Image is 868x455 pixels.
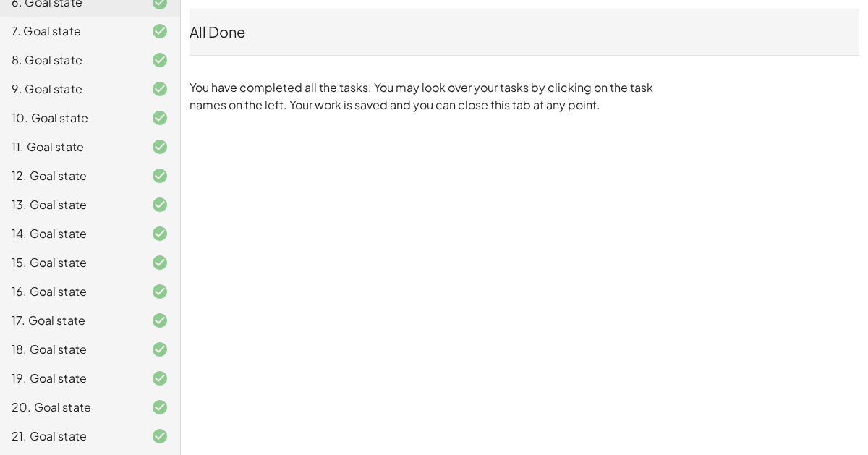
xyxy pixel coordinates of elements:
i: Task finished and correct. [151,399,169,416]
i: Task finished and correct. [151,22,169,40]
div: 20. Goal state [12,399,128,416]
i: Task finished and correct. [151,370,169,387]
div: All Done [190,22,859,42]
div: 19. Goal state [12,370,128,387]
div: 21. Goal state [12,428,128,445]
div: 10. Goal state [12,109,128,127]
i: Task finished and correct. [151,312,169,329]
div: 12. Goal state [12,167,128,184]
i: Task finished and correct. [151,341,169,358]
i: Task finished and correct. [151,225,169,242]
i: Task finished and correct. [151,428,169,445]
div: 11. Goal state [12,138,128,156]
i: Task finished and correct. [151,109,169,127]
i: Task finished and correct. [151,51,169,69]
p: You have completed all the tasks. You may look over your tasks by clicking on the task names on t... [190,79,660,114]
div: 18. Goal state [12,341,128,358]
i: Task finished and correct. [151,167,169,184]
i: Task finished and correct. [151,196,169,213]
div: 15. Goal state [12,254,128,271]
div: 13. Goal state [12,196,128,213]
i: Task finished and correct. [151,283,169,300]
i: Task finished and correct. [151,80,169,98]
div: 8. Goal state [12,51,128,69]
i: Task finished and correct. [151,254,169,271]
div: 16. Goal state [12,283,128,300]
div: 14. Goal state [12,225,128,242]
div: 17. Goal state [12,312,128,329]
div: 9. Goal state [12,80,128,98]
i: Task finished and correct. [151,138,169,156]
div: 7. Goal state [12,22,128,40]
